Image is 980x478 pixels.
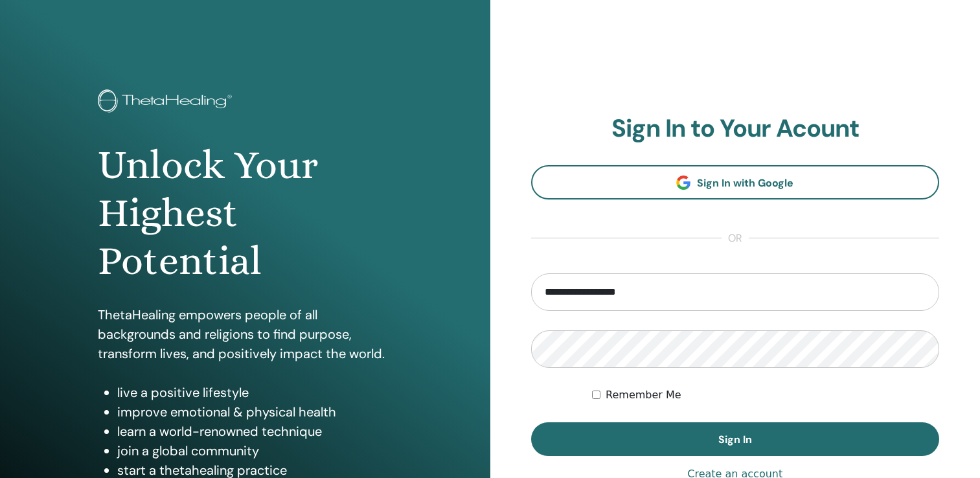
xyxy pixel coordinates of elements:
[531,422,940,456] button: Sign In
[117,441,392,461] li: join a global community
[722,231,749,246] span: or
[697,176,793,190] span: Sign In with Google
[98,305,392,363] p: ThetaHealing empowers people of all backgrounds and religions to find purpose, transform lives, a...
[98,141,392,286] h1: Unlock Your Highest Potential
[718,433,752,446] span: Sign In
[117,383,392,402] li: live a positive lifestyle
[117,422,392,441] li: learn a world-renowned technique
[117,402,392,422] li: improve emotional & physical health
[606,387,681,403] label: Remember Me
[531,114,940,144] h2: Sign In to Your Acount
[531,165,940,199] a: Sign In with Google
[592,387,939,403] div: Keep me authenticated indefinitely or until I manually logout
